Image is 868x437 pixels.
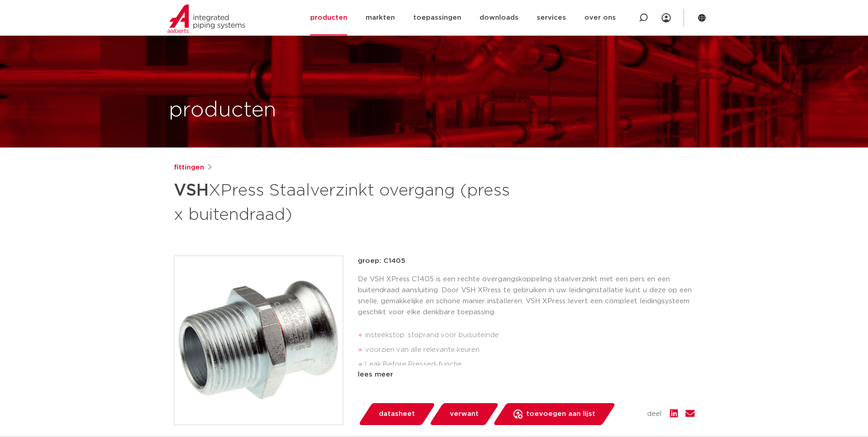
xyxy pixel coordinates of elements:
[647,409,663,420] span: deel:
[174,177,518,226] h1: XPress Staalverzinkt overgang (press x buitendraad)
[174,162,204,173] a: fittingen
[365,343,695,357] li: voorzien van alle relevante keuren
[174,182,209,199] strong: VSH
[169,96,276,125] h1: producten
[358,274,695,318] p: De VSH XPress C1405 is een rechte overgangskoppeling staalverzinkt met een pers en een buitendraa...
[379,407,415,421] span: datasheet
[429,403,499,425] a: verwant
[450,407,479,421] span: verwant
[526,407,595,421] span: toevoegen aan lijst
[358,403,436,425] a: datasheet
[358,369,695,380] div: lees meer
[358,256,695,267] p: groep: C1405
[365,328,695,343] li: insteekstop: stoprand voor buisuiteinde
[174,256,343,425] img: Product Image for VSH XPress Staalverzinkt overgang (press x buitendraad)
[365,357,695,372] li: Leak Before Pressed-functie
